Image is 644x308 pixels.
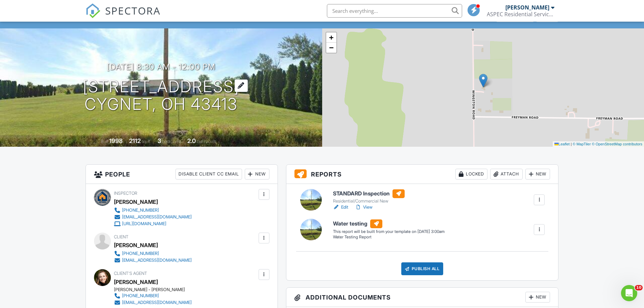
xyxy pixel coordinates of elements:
span: Client [114,234,128,239]
div: More [536,13,558,22]
span: bathrooms [197,139,216,144]
a: [PHONE_NUMBER] [114,250,192,257]
span: SPECTORA [105,3,161,18]
div: 1998 [109,137,123,144]
a: SPECTORA [86,9,161,23]
iframe: Intercom live chat [621,285,637,301]
div: ASPEC Residential Services, LLC [487,11,554,18]
div: Water Testing Report [333,234,445,240]
h1: [STREET_ADDRESS] Cygnet, OH 43413 [83,78,239,114]
a: Edit [333,204,348,211]
img: Marker [479,74,487,88]
div: [PERSON_NAME] [114,197,158,207]
div: Residential/Commercial New [333,198,405,204]
span: Built [101,139,108,144]
div: This report will be built from your template on [DATE] 3:00am [333,229,445,234]
div: 2112 [129,137,141,144]
span: + [329,33,333,42]
h6: Water testing [333,219,445,228]
span: − [329,43,333,52]
div: 3 [158,137,161,144]
span: Inspector [114,191,137,196]
a: [PHONE_NUMBER] [114,292,192,299]
a: [EMAIL_ADDRESS][DOMAIN_NAME] [114,299,192,306]
div: [PERSON_NAME] - [PERSON_NAME] [114,287,197,292]
div: [EMAIL_ADDRESS][DOMAIN_NAME] [122,258,192,263]
div: [PHONE_NUMBER] [122,208,159,213]
a: STANDARD Inspection Residential/Commercial New [333,189,405,204]
div: [EMAIL_ADDRESS][DOMAIN_NAME] [122,300,192,305]
div: New [245,169,269,180]
div: [PERSON_NAME] [114,240,158,250]
div: Client View [496,13,534,22]
div: [EMAIL_ADDRESS][DOMAIN_NAME] [122,214,192,220]
div: [URL][DOMAIN_NAME] [122,221,166,227]
div: [PHONE_NUMBER] [122,251,159,256]
a: © MapTiler [573,142,591,146]
div: 2.0 [187,137,196,144]
h3: People [86,165,278,184]
a: Zoom out [326,43,336,53]
div: New [525,169,550,180]
span: 10 [635,285,643,290]
span: sq. ft. [142,139,151,144]
a: Leaflet [554,142,570,146]
div: Locked [455,169,487,180]
h3: Reports [286,165,558,184]
a: © OpenStreetMap contributors [592,142,642,146]
a: View [355,204,373,211]
h3: [DATE] 8:30 am - 12:00 pm [107,62,215,71]
span: | [571,142,572,146]
h6: STANDARD Inspection [333,189,405,198]
img: The Best Home Inspection Software - Spectora [86,3,100,18]
div: Publish All [401,262,444,275]
div: Disable Client CC Email [175,169,242,180]
div: [PERSON_NAME] [505,4,549,11]
a: [EMAIL_ADDRESS][DOMAIN_NAME] [114,257,192,264]
a: [URL][DOMAIN_NAME] [114,220,192,227]
a: Zoom in [326,32,336,43]
span: bedrooms [162,139,181,144]
a: [EMAIL_ADDRESS][DOMAIN_NAME] [114,214,192,220]
span: Client's Agent [114,271,147,276]
div: Attach [490,169,523,180]
a: [PHONE_NUMBER] [114,207,192,214]
div: New [525,292,550,303]
a: [PERSON_NAME] [114,277,158,287]
input: Search everything... [327,4,462,18]
h3: Additional Documents [286,288,558,307]
div: [PHONE_NUMBER] [122,293,159,299]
